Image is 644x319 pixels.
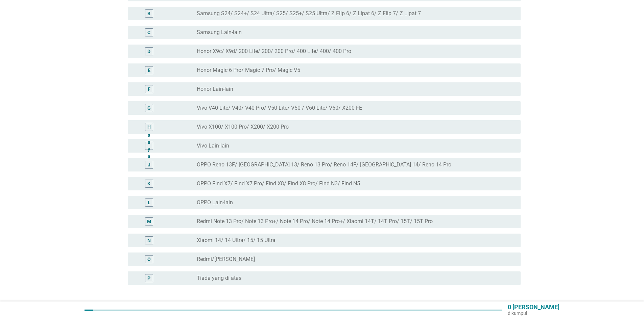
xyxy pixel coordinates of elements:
font: C [147,30,150,35]
font: P [147,275,150,281]
font: Redmi/[PERSON_NAME] [197,256,255,262]
font: Xiaomi 14/ 14 Ultra/ 15/ 15 Ultra [197,237,276,243]
font: B [147,11,150,16]
font: J [148,162,150,167]
font: 0 [PERSON_NAME] [508,303,559,311]
font: Vivo V40 Lite/ V40/ V40 Pro/ V50 Lite/ V50 / V60 Lite/ V60/ X200 FE [197,105,362,111]
font: F [148,86,150,92]
font: Vivo Lain-lain [197,142,229,149]
font: OPPO Reno 13F/ [GEOGRAPHIC_DATA] 13/ Reno 13 Pro/ Reno 14F/ [GEOGRAPHIC_DATA] 14/ Reno 14 Pro [197,161,451,168]
font: Honor X9c/ X9d/ 200 Lite/ 200/ 200 Pro/ 400 Lite/ 400/ 400 Pro [197,48,351,54]
font: OPPO Find X7/ Find X7 Pro/ Find X8/ Find X8 Pro/ Find N3/ Find N5 [197,180,360,187]
font: K [147,181,150,186]
font: M [147,219,151,224]
font: OPPO Lain-lain [197,199,233,206]
font: Samsung S24/ S24+/ S24 Ultra/ S25/ S25+/ S25 Ultra/ Z Flip 6/ Z Lipat 6/ Z Flip 7/ Z Lipat 7 [197,10,421,17]
font: Honor Lain-lain [197,86,233,92]
font: O [147,257,151,262]
font: Honor Magic 6 Pro/ Magic 7 Pro/ Magic V5 [197,67,300,73]
font: Tiada yang di atas [197,275,241,281]
font: dikumpul [508,311,527,316]
font: saya [148,132,150,159]
font: Redmi Note 13 Pro/ Note 13 Pro+/ Note 14 Pro/ Note 14 Pro+/ Xiaomi 14T/ 14T Pro/ 15T/ 15T Pro [197,218,433,224]
font: E [148,68,150,73]
font: H [147,124,151,130]
font: L [148,200,150,205]
font: G [147,105,151,111]
font: N [147,238,151,243]
font: D [147,49,150,54]
font: Vivo X100/ X100 Pro/ X200/ X200 Pro [197,124,289,130]
font: Samsung Lain-lain [197,29,242,35]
